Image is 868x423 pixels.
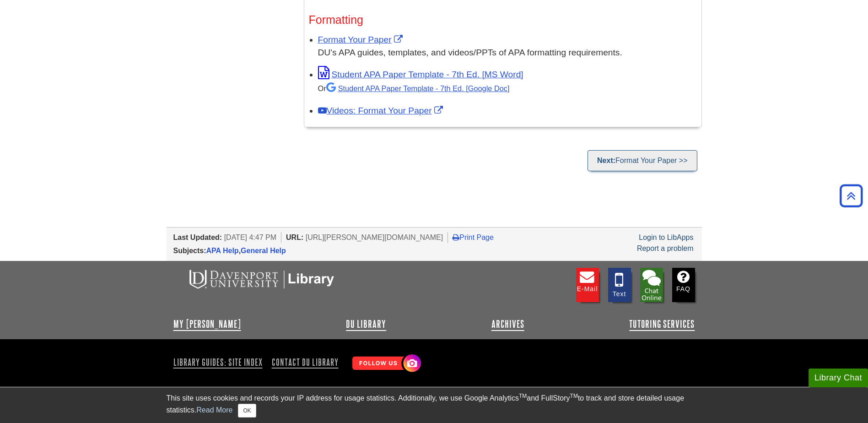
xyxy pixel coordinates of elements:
[173,319,241,330] a: My [PERSON_NAME]
[224,233,276,241] span: [DATE] 4:47 PM
[639,233,693,241] a: Login to LibApps
[346,319,386,330] a: DU Library
[597,157,615,164] strong: Next:
[306,233,443,241] span: [URL][PERSON_NAME][DOMAIN_NAME]
[640,268,663,302] img: Library Chat
[672,268,695,302] a: FAQ
[637,244,694,252] a: Report a problem
[268,354,342,370] a: Contact DU Library
[318,35,405,44] a: Link opens in new window
[238,404,256,418] button: Close
[173,268,347,290] img: DU Libraries
[576,268,599,302] a: E-mail
[453,233,459,241] i: Print Page
[640,268,663,302] li: Chat with Library
[167,393,702,418] div: This site uses cookies and records your IP address for usage statistics. Additionally, we use Goo...
[629,319,695,330] a: Tutoring Services
[453,233,494,241] a: Print Page
[206,247,239,255] a: APA Help
[196,406,232,414] a: Read More
[588,150,697,171] a: Next:Format Your Paper >>
[206,247,286,255] span: ,
[318,70,523,79] a: Link opens in new window
[608,268,631,302] a: Text
[318,106,445,115] a: Link opens in new window
[173,233,222,241] span: Last Updated:
[173,354,266,370] a: Library Guides: Site Index
[570,393,578,399] sup: TM
[326,84,510,92] a: Student APA Paper Template - 7th Ed. [Google Doc]
[836,190,866,202] a: Back to Top
[318,46,697,60] div: DU's APA guides, templates, and videos/PPTs of APA formatting requirements.
[809,369,868,387] button: Library Chat
[241,247,286,255] a: General Help
[318,84,510,92] small: Or
[519,393,527,399] sup: TM
[491,319,524,330] a: Archives
[348,351,423,377] img: Follow Us! Instagram
[173,247,206,255] span: Subjects:
[286,233,303,241] span: URL:
[309,13,697,27] h3: Formatting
